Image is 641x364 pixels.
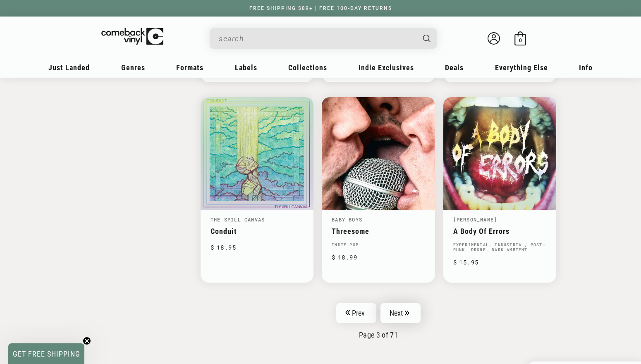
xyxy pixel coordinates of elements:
[380,303,421,323] a: Next
[332,216,362,223] a: Baby Boys
[176,63,203,72] span: Formats
[210,28,437,49] div: Search
[210,227,304,236] a: Conduit
[8,343,84,364] div: GET FREE SHIPPINGClose teaser
[453,216,497,223] a: [PERSON_NAME]
[241,5,400,11] a: FREE SHIPPING $89+ | FREE 100-DAY RETURNS
[332,227,425,236] a: Threesome
[336,303,376,323] a: Prev
[288,63,327,72] span: Collections
[48,63,90,72] span: Just Landed
[121,63,145,72] span: Genres
[219,30,415,47] input: When autocomplete results are available use up and down arrows to review and enter to select
[445,63,464,72] span: Deals
[201,303,556,339] nav: Pagination
[359,63,414,72] span: Indie Exclusives
[416,28,438,49] button: Search
[453,227,546,236] a: A Body Of Errors
[83,337,91,345] button: Close teaser
[519,37,522,43] span: 0
[495,63,548,72] span: Everything Else
[13,350,80,358] span: GET FREE SHIPPING
[201,331,556,339] p: Page 3 of 71
[235,63,257,72] span: Labels
[210,216,265,223] a: The Spill Canvas
[579,63,593,72] span: Info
